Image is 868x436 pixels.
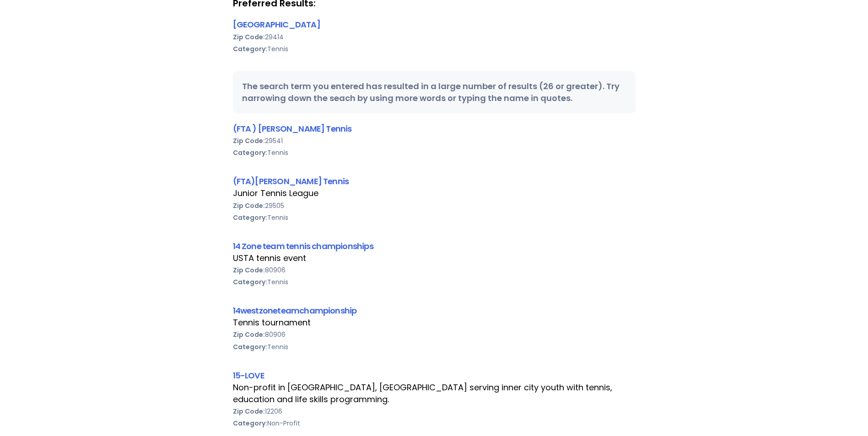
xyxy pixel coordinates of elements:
[233,18,636,31] div: [GEOGRAPHIC_DATA]
[233,266,265,275] b: Zip Code:
[233,305,357,316] a: 14westzoneteamchampionship
[233,187,636,199] div: Junior Tennis League
[233,43,636,55] div: Tennis
[233,135,636,147] div: 29541
[233,330,265,339] b: Zip Code:
[233,123,352,134] a: (FTA ) [PERSON_NAME] Tennis
[233,32,265,42] b: Zip Code:
[233,175,636,187] div: (FTA)[PERSON_NAME] Tennis
[233,417,636,429] div: Non-Profit
[233,201,265,210] b: Zip Code:
[233,342,267,351] b: Category:
[233,407,265,416] b: Zip Code:
[233,382,636,405] div: Non-profit in [GEOGRAPHIC_DATA], [GEOGRAPHIC_DATA] serving inner city youth with tennis, educatio...
[233,341,636,353] div: Tennis
[233,419,267,428] b: Category:
[233,369,636,382] div: 15-LOVE
[233,304,636,317] div: 14westzoneteamchampionship
[233,71,636,113] div: The search term you entered has resulted in a large number of results (26 or greater). Try narrow...
[233,147,636,159] div: Tennis
[233,200,636,212] div: 29505
[233,148,267,157] b: Category:
[233,276,636,288] div: Tennis
[233,240,636,252] div: 14 Zone team tennis championships
[233,19,320,30] a: [GEOGRAPHIC_DATA]
[233,252,636,264] div: USTA tennis event
[233,212,636,223] div: Tennis
[233,213,267,222] b: Category:
[233,370,264,381] a: 15-LOVE
[233,329,636,340] div: 80906
[233,240,373,252] a: 14 Zone team tennis championships
[233,405,636,417] div: 12206
[233,175,349,187] a: (FTA)[PERSON_NAME] Tennis
[233,31,636,43] div: 29414
[233,136,265,145] b: Zip Code:
[233,317,636,329] div: Tennis tournament
[233,264,636,276] div: 80906
[233,277,267,287] b: Category:
[233,122,636,135] div: (FTA ) [PERSON_NAME] Tennis
[233,44,267,53] b: Category:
